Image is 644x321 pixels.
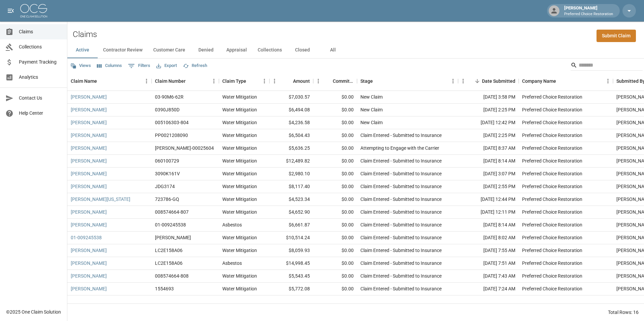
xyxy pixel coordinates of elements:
[360,183,442,190] div: Claim Entered - Submitted to Insurance
[19,28,62,35] span: Claims
[155,72,186,91] div: Claim Number
[155,285,174,292] div: 1554693
[522,183,582,190] div: Preferred Choice Restoration
[152,72,219,91] div: Claim Number
[71,247,107,254] a: [PERSON_NAME]
[269,142,313,155] div: $5,636.25
[155,209,189,215] div: 008574664-807
[19,95,62,102] span: Contact Us
[522,132,582,139] div: Preferred Choice Restoration
[155,157,179,164] div: 060100729
[458,116,519,129] div: [DATE] 12:42 PM
[313,129,357,142] div: $0.00
[313,116,357,129] div: $0.00
[269,168,313,180] div: $2,980.10
[19,59,62,66] span: Payment Tracking
[373,76,382,86] button: Sort
[269,104,313,116] div: $6,494.08
[458,72,519,91] div: Date Submitted
[313,244,357,257] div: $0.00
[155,247,183,254] div: LC2E158A06
[313,104,357,116] div: $0.00
[597,30,636,42] a: Submit Claim
[191,42,221,58] button: Denied
[269,180,313,193] div: $8,117.40
[155,273,189,279] div: 008574664-808
[458,168,519,180] div: [DATE] 3:07 PM
[360,157,442,164] div: Claim Entered - Submitted to Insurance
[522,273,582,279] div: Preferred Choice Restoration
[221,42,252,58] button: Appraisal
[318,42,348,58] button: All
[522,221,582,228] div: Preferred Choice Restoration
[360,196,442,203] div: Claim Entered - Submitted to Insurance
[222,209,257,215] div: Water Mitigation
[126,61,152,71] button: Show filters
[73,30,97,39] h2: Claims
[313,257,357,270] div: $0.00
[360,247,442,254] div: Claim Entered - Submitted to Insurance
[19,43,62,50] span: Collections
[67,42,98,58] button: Active
[458,231,519,244] div: [DATE] 8:02 AM
[458,104,519,116] div: [DATE] 2:25 PM
[222,260,242,266] div: Asbestos
[71,106,107,113] a: [PERSON_NAME]
[360,234,442,241] div: Claim Entered - Submitted to Insurance
[360,94,383,100] div: New Claim
[522,157,582,164] div: Preferred Choice Restoration
[71,94,107,100] a: [PERSON_NAME]
[222,145,257,151] div: Water Mitigation
[98,42,148,58] button: Contractor Review
[222,221,242,228] div: Asbestos
[360,119,383,126] div: New Claim
[360,273,442,279] div: Claim Entered - Submitted to Insurance
[259,76,269,86] button: Menu
[222,119,257,126] div: Water Mitigation
[222,132,257,139] div: Water Mitigation
[522,209,582,215] div: Preferred Choice Restoration
[222,285,257,292] div: Water Mitigation
[458,193,519,206] div: [DATE] 12:44 PM
[458,129,519,142] div: [DATE] 2:25 PM
[458,142,519,155] div: [DATE] 8:37 AM
[186,76,195,86] button: Sort
[222,234,257,241] div: Water Mitigation
[448,76,458,86] button: Menu
[71,260,107,266] a: [PERSON_NAME]
[269,206,313,219] div: $4,652.90
[519,72,613,91] div: Company Name
[67,72,152,91] div: Claim Name
[148,42,191,58] button: Customer Care
[522,285,582,292] div: Preferred Choice Restoration
[313,76,323,86] button: Menu
[522,145,582,151] div: Preferred Choice Restoration
[269,116,313,129] div: $4,236.58
[269,155,313,168] div: $12,489.82
[603,76,613,86] button: Menu
[71,273,107,279] a: [PERSON_NAME]
[71,221,107,228] a: [PERSON_NAME]
[458,206,519,219] div: [DATE] 12:11 PM
[155,196,179,203] div: 723786-GQ
[360,72,373,91] div: Stage
[155,106,180,113] div: 0390J850D
[222,106,257,113] div: Water Mitigation
[269,129,313,142] div: $6,504.43
[222,170,257,177] div: Water Mitigation
[313,142,357,155] div: $0.00
[71,132,107,139] a: [PERSON_NAME]
[522,260,582,266] div: Preferred Choice Restoration
[155,183,175,190] div: JDG3174
[333,72,354,91] div: Committed Amount
[269,231,313,244] div: $10,514.24
[269,257,313,270] div: $14,998.45
[181,61,209,71] button: Refresh
[71,196,130,203] a: [PERSON_NAME][US_STATE]
[269,193,313,206] div: $4,523.34
[222,72,246,91] div: Claim Type
[313,231,357,244] div: $0.00
[71,72,97,91] div: Claim Name
[522,106,582,113] div: Preferred Choice Restoration
[458,257,519,270] div: [DATE] 7:51 AM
